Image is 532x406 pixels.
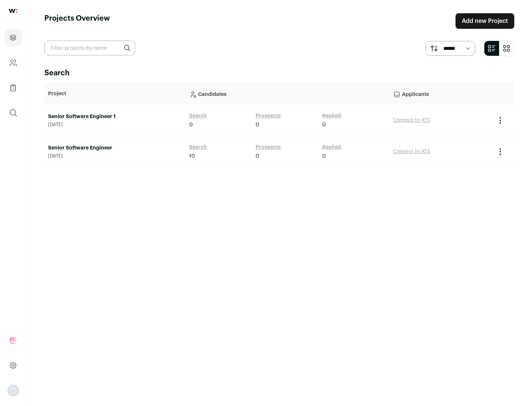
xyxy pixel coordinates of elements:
[393,118,430,123] a: Connect to ATS
[48,122,182,128] span: [DATE]
[189,112,207,120] a: Search
[322,144,341,151] a: Replied
[393,86,488,101] p: Applicants
[322,121,326,128] span: 0
[256,144,281,151] a: Prospects
[189,121,193,128] span: 0
[44,68,514,78] h2: Search
[256,112,281,120] a: Prospects
[48,90,182,97] p: Project
[456,13,514,29] a: Add new Project
[256,121,259,128] span: 0
[44,13,110,29] h1: Projects Overview
[256,152,259,160] span: 0
[4,29,22,47] a: Projects
[48,144,182,152] a: Senior Software Engineer
[322,112,341,120] a: Replied
[7,385,19,396] img: nopic.png
[4,54,22,72] a: Company and ATS Settings
[189,86,386,101] p: Candidates
[44,41,135,55] input: Filter projects by name
[4,79,22,97] a: Company Lists
[393,149,430,154] a: Connect to ATS
[322,152,326,160] span: 0
[9,9,17,13] img: wellfound-shorthand-0d5821cbd27db2630d0214b213865d53afaa358527fdda9d0ea32b1df1b89c2c.svg
[7,385,19,396] button: Open dropdown
[48,113,182,120] a: Senior Software Engineer 1
[48,153,182,159] span: [DATE]
[189,152,195,160] span: 10
[496,147,505,156] button: Project Actions
[189,144,207,151] a: Search
[496,116,505,125] button: Project Actions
